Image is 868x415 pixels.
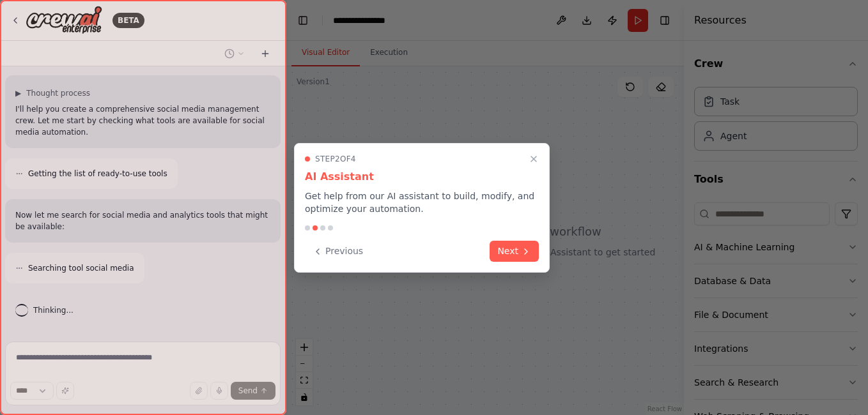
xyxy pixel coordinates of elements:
[490,241,539,262] button: Next
[305,241,371,262] button: Previous
[305,169,539,185] h3: AI Assistant
[526,151,541,167] button: Close walkthrough
[294,11,312,29] button: Hide left sidebar
[305,190,539,215] p: Get help from our AI assistant to build, modify, and optimize your automation.
[315,154,356,164] span: Step 2 of 4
